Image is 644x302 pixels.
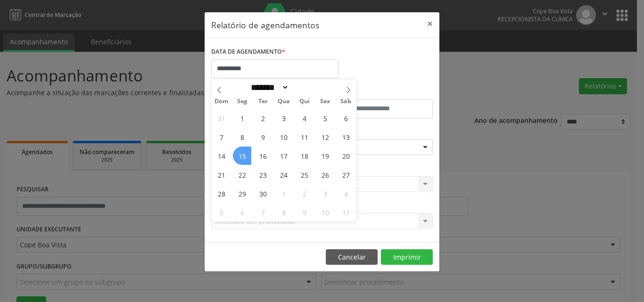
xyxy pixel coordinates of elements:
[294,98,315,105] span: Qui
[337,165,355,184] span: Setembro 27, 2025
[248,82,289,92] select: Month
[233,203,251,221] span: Outubro 6, 2025
[254,147,272,165] span: Setembro 16, 2025
[273,98,294,105] span: Qua
[212,109,231,127] span: Agosto 31, 2025
[336,98,356,105] span: Sáb
[295,203,314,221] span: Outubro 9, 2025
[212,165,231,184] span: Setembro 21, 2025
[233,165,251,184] span: Setembro 22, 2025
[233,184,251,203] span: Setembro 29, 2025
[295,165,314,184] span: Setembro 25, 2025
[295,109,314,127] span: Setembro 4, 2025
[274,165,293,184] span: Setembro 24, 2025
[212,128,231,146] span: Setembro 7, 2025
[254,109,272,127] span: Setembro 2, 2025
[337,203,355,221] span: Outubro 11, 2025
[295,184,314,203] span: Outubro 2, 2025
[254,203,272,221] span: Outubro 7, 2025
[295,147,314,165] span: Setembro 18, 2025
[324,85,433,99] label: ATÉ
[254,128,272,146] span: Setembro 9, 2025
[315,98,336,105] span: Sex
[316,165,334,184] span: Setembro 26, 2025
[274,147,293,165] span: Setembro 17, 2025
[316,203,334,221] span: Outubro 10, 2025
[289,82,320,92] input: Year
[254,165,272,184] span: Setembro 23, 2025
[295,128,314,146] span: Setembro 11, 2025
[212,184,231,203] span: Setembro 28, 2025
[274,203,293,221] span: Outubro 8, 2025
[211,98,232,105] span: Dom
[326,249,378,265] button: Cancelar
[316,128,334,146] span: Setembro 12, 2025
[337,147,355,165] span: Setembro 20, 2025
[233,109,251,127] span: Setembro 1, 2025
[337,128,355,146] span: Setembro 13, 2025
[316,147,334,165] span: Setembro 19, 2025
[232,98,253,105] span: Seg
[316,184,334,203] span: Outubro 3, 2025
[211,19,319,31] h5: Relatório de agendamentos
[421,12,439,35] button: Close
[233,128,251,146] span: Setembro 8, 2025
[316,109,334,127] span: Setembro 5, 2025
[211,45,285,59] label: DATA DE AGENDAMENTO
[212,147,231,165] span: Setembro 14, 2025
[274,128,293,146] span: Setembro 10, 2025
[233,147,251,165] span: Setembro 15, 2025
[253,98,273,105] span: Ter
[274,109,293,127] span: Setembro 3, 2025
[337,109,355,127] span: Setembro 6, 2025
[337,184,355,203] span: Outubro 4, 2025
[254,184,272,203] span: Setembro 30, 2025
[212,203,231,221] span: Outubro 5, 2025
[274,184,293,203] span: Outubro 1, 2025
[381,249,433,265] button: Imprimir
